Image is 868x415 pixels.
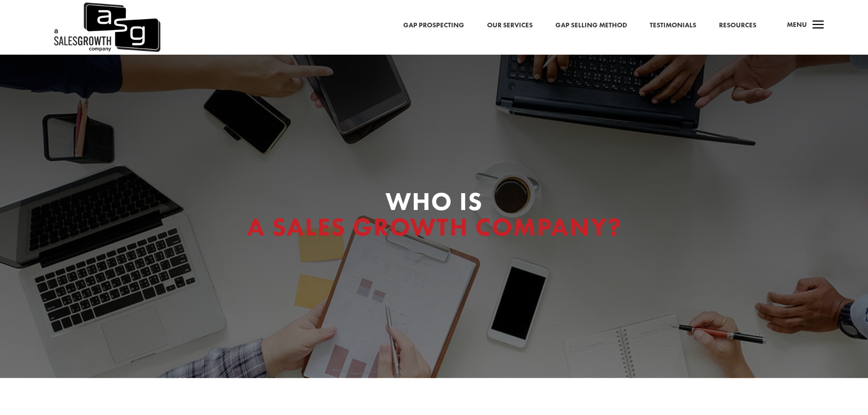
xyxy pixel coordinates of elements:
span: A Sales Growth Company? [247,210,621,243]
h1: Who Is [188,189,680,244]
a: Gap Prospecting [403,20,464,31]
a: Our Services [487,20,533,31]
a: Resources [719,20,756,31]
span: Menu [787,20,807,29]
span: a [809,16,827,35]
a: Gap Selling Method [555,20,627,31]
a: Testimonials [650,20,696,31]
